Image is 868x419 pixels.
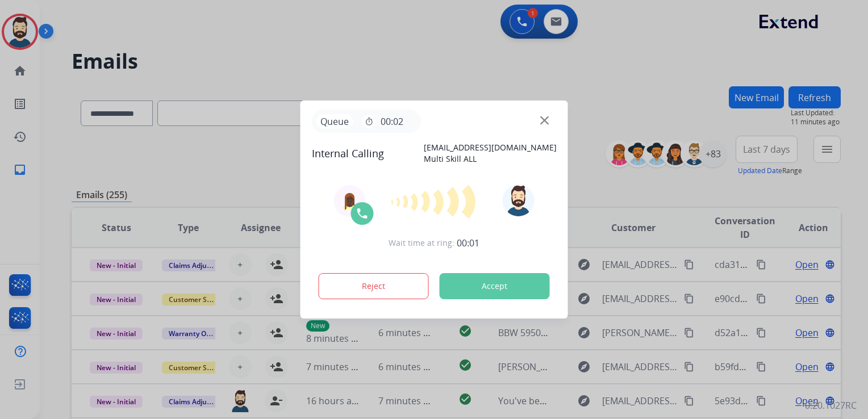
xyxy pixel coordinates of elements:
span: Wait time at ring: [389,237,454,249]
span: Internal Calling [312,145,384,161]
img: close-button [540,116,549,125]
img: agent-avatar [341,192,359,210]
p: Queue [316,114,353,128]
img: avatar [502,185,534,216]
span: 00:02 [381,115,403,128]
mat-icon: timer [365,117,374,126]
button: Accept [440,273,550,299]
img: call-icon [356,207,369,220]
p: 0.20.1027RC [805,399,857,412]
span: 00:01 [457,236,479,250]
p: [EMAIL_ADDRESS][DOMAIN_NAME] [424,142,557,153]
button: Reject [319,273,429,299]
p: Multi Skill ALL [424,153,557,165]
